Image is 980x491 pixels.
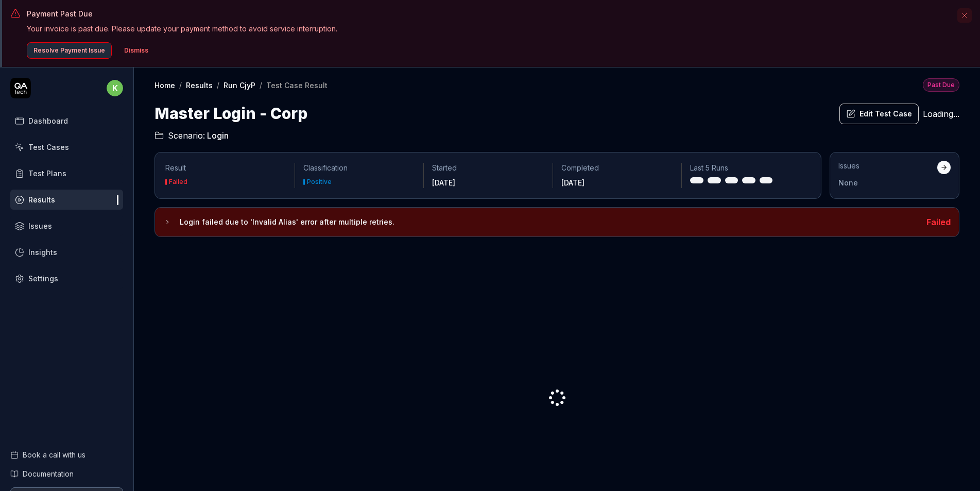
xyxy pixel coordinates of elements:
a: Dashboard [10,111,123,131]
div: Settings [28,273,58,284]
span: Login [207,129,229,142]
div: Dashboard [28,115,68,126]
div: Test Cases [28,142,69,153]
a: Run CjyP [223,80,255,90]
div: Test Case Result [266,80,328,90]
p: Result [165,163,286,173]
a: Test Plans [10,163,123,183]
h3: Login failed due to 'Invalid Alias' error after multiple retries. [180,216,918,228]
div: Past Due [923,78,959,92]
div: Insights [28,247,57,258]
a: Scenario:Login [154,129,229,142]
div: None [838,177,937,188]
p: Classification [303,163,416,173]
div: Results [28,194,55,205]
a: Results [186,80,213,90]
div: Loading... [923,108,959,120]
span: Failed [926,217,951,227]
time: [DATE] [561,178,584,187]
a: Insights [10,242,123,262]
div: Issues [838,161,937,171]
a: Issues [10,216,123,236]
span: Documentation [23,468,74,479]
h1: Master Login - Corp [154,102,307,125]
div: Positive [307,179,332,185]
h3: Payment Past Due [27,8,951,19]
span: k [107,80,123,96]
p: Completed [561,163,674,173]
span: Book a call with us [23,449,85,460]
a: Documentation [10,468,123,479]
button: Past Due [923,78,959,92]
div: Test Plans [28,168,66,179]
a: Settings [10,268,123,289]
a: Test Cases [10,137,123,157]
a: Home [154,80,175,90]
a: Results [10,190,123,210]
div: / [179,80,182,90]
a: Book a call with us [10,449,123,460]
p: Your invoice is past due. Please update your payment method to avoid service interruption. [27,23,951,34]
button: k [107,78,123,98]
div: Issues [28,221,52,231]
p: Last 5 Runs [690,163,802,173]
button: Dismiss [118,42,154,59]
time: [DATE] [432,178,455,187]
span: Scenario: [166,129,205,142]
button: Edit Test Case [839,104,919,124]
button: Login failed due to 'Invalid Alias' error after multiple retries. [163,216,918,228]
div: / [260,80,262,90]
p: Started [432,163,544,173]
button: Resolve Payment Issue [27,42,112,59]
div: / [217,80,219,90]
div: Failed [169,179,187,185]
